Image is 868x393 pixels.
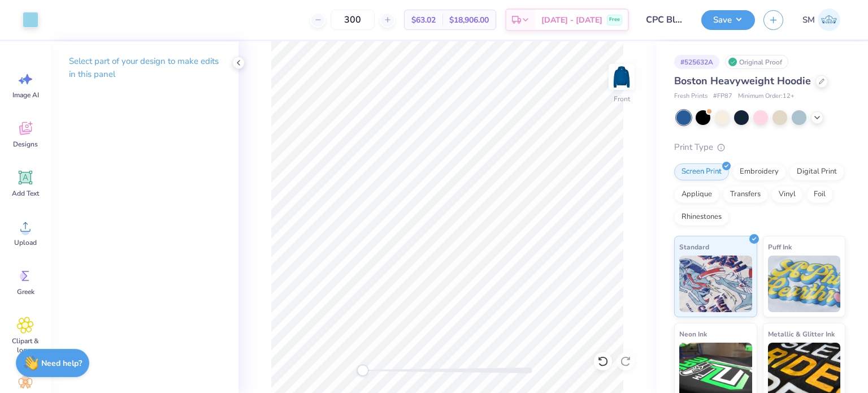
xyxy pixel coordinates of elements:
[12,90,39,100] span: Image AI
[12,189,39,198] span: Add Text
[674,92,708,101] span: Fresh Prints
[768,328,835,340] span: Metallic & Glitter Ink
[713,92,732,101] span: # FP87
[679,256,752,312] img: Standard
[674,209,729,226] div: Rhinestones
[674,55,719,69] div: # 525632A
[679,328,707,340] span: Neon Ink
[806,186,833,203] div: Foil
[789,163,844,180] div: Digital Print
[357,365,368,376] div: Accessibility label
[331,10,375,30] input: – –
[725,55,788,69] div: Original Proof
[738,92,795,101] span: Minimum Order: 12 +
[7,336,44,355] span: Clipart & logos
[14,238,37,247] span: Upload
[768,241,792,253] span: Puff Ink
[17,287,34,296] span: Greek
[674,186,719,203] div: Applique
[768,256,841,312] img: Puff Ink
[614,94,630,104] div: Front
[449,14,489,26] span: $18,906.00
[723,186,768,203] div: Transfers
[610,66,633,88] img: Front
[797,8,845,31] a: SM
[609,16,620,24] span: Free
[541,14,602,26] span: [DATE] - [DATE]
[674,74,811,88] span: Boston Heavyweight Hoodie
[802,14,815,27] span: SM
[69,55,220,81] p: Select part of your design to make edits in this panel
[41,358,82,369] strong: Need help?
[701,10,755,30] button: Save
[13,140,38,149] span: Designs
[679,241,709,253] span: Standard
[674,141,845,154] div: Print Type
[818,8,840,31] img: Shruthi Mohan
[771,186,803,203] div: Vinyl
[732,163,786,180] div: Embroidery
[674,163,729,180] div: Screen Print
[637,8,693,31] input: Untitled Design
[411,14,436,26] span: $63.02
